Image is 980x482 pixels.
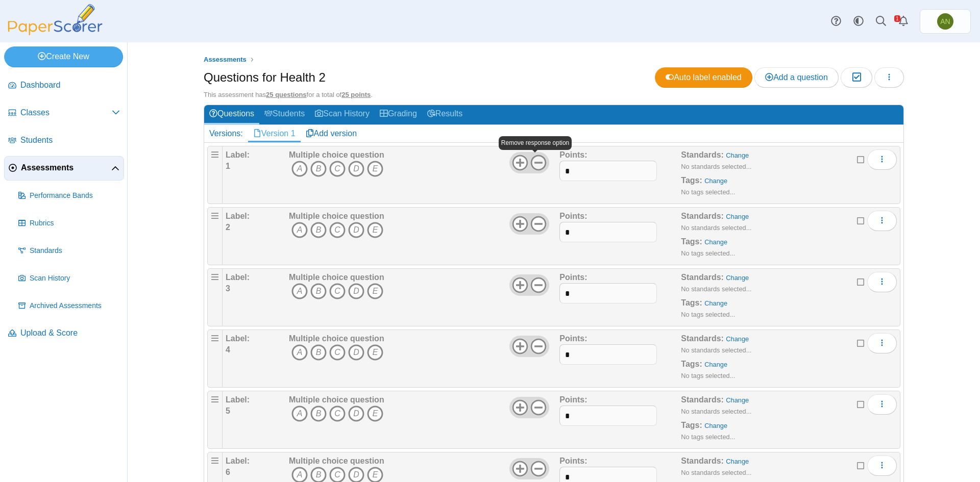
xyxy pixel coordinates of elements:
[226,284,230,293] b: 3
[559,273,587,282] b: Points:
[291,222,308,238] i: A
[726,335,749,343] a: Change
[681,469,751,476] small: No standards selected...
[226,395,250,404] b: Label:
[681,150,724,159] b: Standards:
[226,456,250,465] b: Label:
[704,238,727,246] a: Change
[30,301,120,311] span: Archived Assessments
[4,156,124,181] a: Assessments
[291,344,308,361] i: A
[310,161,327,177] i: B
[289,212,384,220] b: Multiple choice question
[207,391,223,449] div: Drag handle
[726,274,749,282] a: Change
[30,218,120,229] span: Rubrics
[204,56,247,63] span: Assessments
[704,177,727,185] a: Change
[666,73,742,82] span: Auto label enabled
[30,191,120,201] span: Performance Bands
[559,150,587,159] b: Points:
[204,69,326,86] h1: Questions for Health 2
[289,273,384,282] b: Multiple choice question
[4,101,124,125] a: Classes
[681,224,751,232] small: No standards selected...
[289,334,384,343] b: Multiple choice question
[289,150,384,159] b: Multiple choice question
[289,456,384,465] b: Multiple choice question
[259,105,310,124] a: Students
[867,149,897,170] button: More options
[867,333,897,353] button: More options
[207,146,223,204] div: Drag handle
[14,184,124,208] a: Performance Bands
[681,188,735,196] small: No tags selected...
[704,361,727,368] a: Change
[375,105,422,124] a: Grading
[499,136,572,150] div: Remove response option
[348,222,364,238] i: D
[765,73,828,82] span: Add a question
[681,360,702,368] b: Tags:
[681,163,751,170] small: No standards selected...
[4,28,106,37] a: PaperScorer
[226,162,230,170] b: 1
[201,54,249,66] a: Assessments
[226,334,250,343] b: Label:
[681,237,702,246] b: Tags:
[20,327,120,339] span: Upload & Score
[559,212,587,220] b: Points:
[920,9,971,34] a: Abby Nance
[226,223,230,232] b: 2
[681,334,724,343] b: Standards:
[310,283,327,299] i: B
[14,266,124,291] a: Scan History
[14,294,124,318] a: Archived Assessments
[4,129,124,153] a: Students
[289,395,384,404] b: Multiple choice question
[207,268,223,326] div: Drag handle
[681,285,751,293] small: No standards selected...
[30,273,120,284] span: Scan History
[940,18,950,25] span: Abby Nance
[310,405,327,422] i: B
[681,395,724,404] b: Standards:
[754,67,839,88] a: Add a question
[226,150,250,159] b: Label:
[310,222,327,238] i: B
[329,344,346,361] i: C
[14,211,124,236] a: Rubrics
[204,90,904,99] div: This assessment has for a total of .
[329,161,346,177] i: C
[681,346,751,354] small: No standards selected...
[226,273,250,282] b: Label:
[726,396,749,404] a: Change
[329,222,346,238] i: C
[4,321,124,346] a: Upload & Score
[655,67,752,88] a: Auto label enabled
[726,213,749,220] a: Change
[867,272,897,292] button: More options
[367,344,383,361] i: E
[681,298,702,307] b: Tags:
[367,222,383,238] i: E
[226,407,230,415] b: 5
[301,125,362,142] a: Add version
[681,273,724,282] b: Standards:
[21,162,111,173] span: Assessments
[310,105,375,124] a: Scan History
[226,212,250,220] b: Label:
[367,405,383,422] i: E
[422,105,468,124] a: Results
[559,456,587,465] b: Points:
[4,4,106,35] img: PaperScorer
[681,212,724,220] b: Standards:
[681,421,702,429] b: Tags:
[681,456,724,465] b: Standards:
[367,161,383,177] i: E
[291,405,308,422] i: A
[867,211,897,231] button: More options
[867,394,897,415] button: More options
[30,246,120,256] span: Standards
[681,372,735,379] small: No tags selected...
